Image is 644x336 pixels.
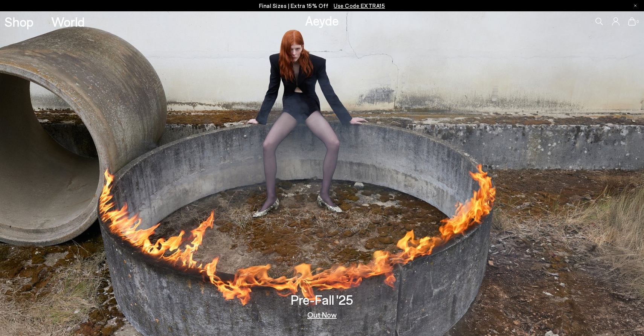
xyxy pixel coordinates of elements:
[636,20,639,24] span: 0
[51,15,85,28] a: World
[334,2,385,9] span: Navigate to /collections/ss25-final-sizes
[291,293,353,306] h3: Pre-Fall '25
[305,12,339,28] a: Aeyde
[259,1,385,11] p: Final Sizes | Extra 15% Off
[628,17,636,26] a: 0
[5,15,34,28] a: Shop
[307,311,337,318] a: Out Now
